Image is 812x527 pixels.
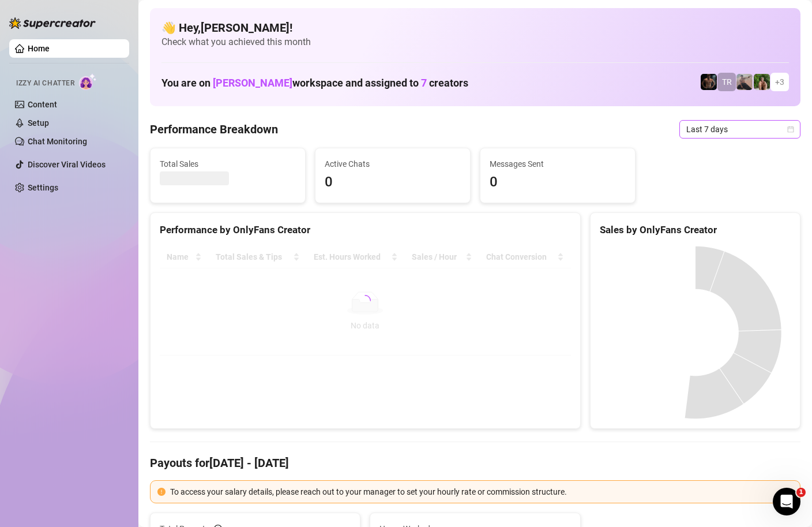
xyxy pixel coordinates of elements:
span: [PERSON_NAME] [213,77,292,89]
div: To access your salary details, please reach out to your manager to set your hourly rate or commis... [170,485,793,498]
img: Nathaniel [754,74,770,90]
a: Discover Viral Videos [28,160,106,169]
span: Check what you achieved this month [161,36,789,48]
span: Last 7 days [686,121,794,138]
span: + 3 [775,76,784,88]
h4: Performance Breakdown [150,121,278,137]
span: Izzy AI Chatter [16,78,74,89]
a: Chat Monitoring [28,137,87,146]
a: Content [28,100,57,109]
span: 0 [325,171,461,193]
a: Setup [28,118,49,128]
img: Trent [701,74,717,90]
iframe: Intercom live chat [773,488,800,515]
a: Home [28,44,50,53]
span: Total Sales [160,158,296,170]
span: Messages Sent [490,158,626,170]
div: Sales by OnlyFans Creator [600,222,791,238]
h1: You are on workspace and assigned to creators [161,77,468,89]
span: TR [722,76,732,88]
span: exclamation-circle [157,488,166,496]
h4: Payouts for [DATE] - [DATE] [150,455,800,471]
div: Performance by OnlyFans Creator [160,222,571,238]
span: 7 [421,77,427,89]
img: logo-BBDzfeDw.svg [9,17,96,29]
a: Settings [28,183,58,192]
span: loading [358,294,372,308]
img: LC [736,74,753,90]
span: 0 [490,171,626,193]
span: calendar [787,126,794,133]
span: 1 [796,488,806,497]
h4: 👋 Hey, [PERSON_NAME] ! [161,20,789,36]
span: Active Chats [325,158,461,170]
img: AI Chatter [79,73,97,90]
